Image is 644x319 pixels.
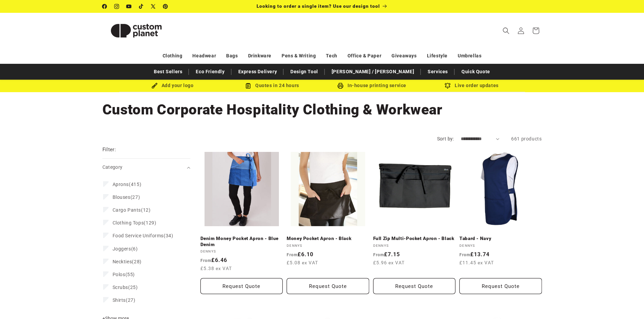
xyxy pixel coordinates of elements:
span: Category [102,164,123,170]
h1: Custom Corporate Hospitality Clothing & Workwear [102,101,542,119]
span: (34) [113,233,173,239]
img: Order updates [445,83,451,89]
a: Lifestyle [427,50,448,62]
a: Best Sellers [150,66,186,78]
a: Clothing [163,50,183,62]
span: Polos [113,272,125,277]
span: (27) [113,297,136,303]
span: Food Service Uniforms [113,233,164,238]
span: (55) [113,271,135,277]
span: (129) [113,220,157,226]
a: [PERSON_NAME] / [PERSON_NAME] [328,66,418,78]
a: Tech [326,50,337,62]
img: In-house printing [337,83,343,89]
div: Live order updates [422,81,522,90]
span: Scrubs [113,285,128,290]
a: Eco Friendly [192,66,228,78]
a: Design Tool [287,66,321,78]
a: Services [424,66,451,78]
a: Giveaways [391,50,416,62]
span: (6) [113,246,138,252]
span: (28) [113,259,142,265]
a: Office & Paper [348,50,381,62]
a: Umbrellas [458,50,481,62]
a: Custom Planet [100,13,172,48]
div: In-house printing service [322,81,422,90]
img: Order Updates Icon [245,83,251,89]
h2: Filter: [102,146,116,154]
button: Request Quote [373,278,456,294]
img: Brush Icon [151,83,158,89]
: Request Quote [459,278,542,294]
span: (415) [113,181,142,187]
button: Request Quote [287,278,369,294]
a: Pens & Writing [282,50,316,62]
label: Sort by: [437,136,454,141]
span: Shirts [113,297,126,303]
span: Aprons [113,182,129,187]
a: Denim Money Pocket Apron - Blue Denim [200,236,283,247]
img: Custom Planet [102,16,170,46]
span: Looking to order a single item? Use our design tool [257,3,380,9]
a: Quick Quote [458,66,494,78]
span: (27) [113,194,140,200]
a: Tabard - Navy [459,236,542,242]
span: Neckties [113,259,132,264]
button: Request Quote [200,278,283,294]
a: Drinkware [248,50,271,62]
a: Headwear [192,50,216,62]
span: Joggers [113,246,131,251]
span: (12) [113,207,151,213]
a: Money Pocket Apron - Black [287,236,369,242]
a: Express Delivery [235,66,281,78]
a: Bags [226,50,238,62]
span: 661 products [511,136,542,141]
span: Cargo Pants [113,207,141,213]
a: Full Zip Multi-Pocket Apron - Black [373,236,456,242]
span: Blouses [113,194,130,200]
div: Add your logo [123,81,222,90]
summary: Search [499,23,514,38]
div: Quotes in 24 hours [222,81,322,90]
span: (25) [113,284,138,290]
span: Clothing Tops [113,220,144,225]
summary: Category (0 selected) [102,159,190,176]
